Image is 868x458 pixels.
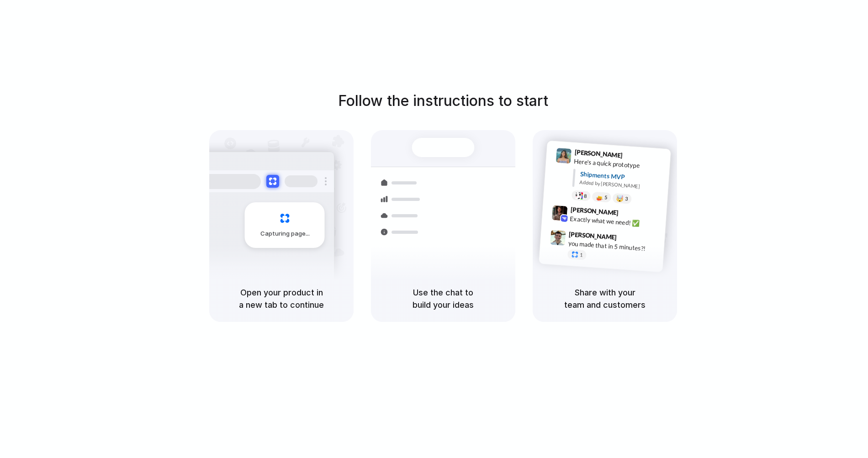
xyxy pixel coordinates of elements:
span: 9:41 AM [625,152,644,163]
span: [PERSON_NAME] [574,147,623,160]
span: 9:42 AM [621,209,640,220]
div: Added by [PERSON_NAME] [579,179,663,192]
span: 8 [584,194,587,199]
span: 5 [604,195,608,200]
div: you made that in 5 minutes?! [568,239,659,254]
span: 9:47 AM [619,234,638,245]
div: Here's a quick prototype [574,157,665,172]
h5: Open your product in a new tab to continue [220,286,343,311]
span: 3 [625,196,628,201]
h1: Follow the instructions to start [338,90,548,112]
span: [PERSON_NAME] [569,229,617,242]
span: 1 [580,253,583,258]
span: Capturing page [260,229,311,238]
div: 🤯 [616,195,624,202]
div: Exactly what we need! ✅ [570,214,661,230]
span: [PERSON_NAME] [570,205,619,218]
div: Shipments MVP [580,169,664,184]
h5: Use the chat to build your ideas [382,286,504,311]
h5: Share with your team and customers [544,286,666,311]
